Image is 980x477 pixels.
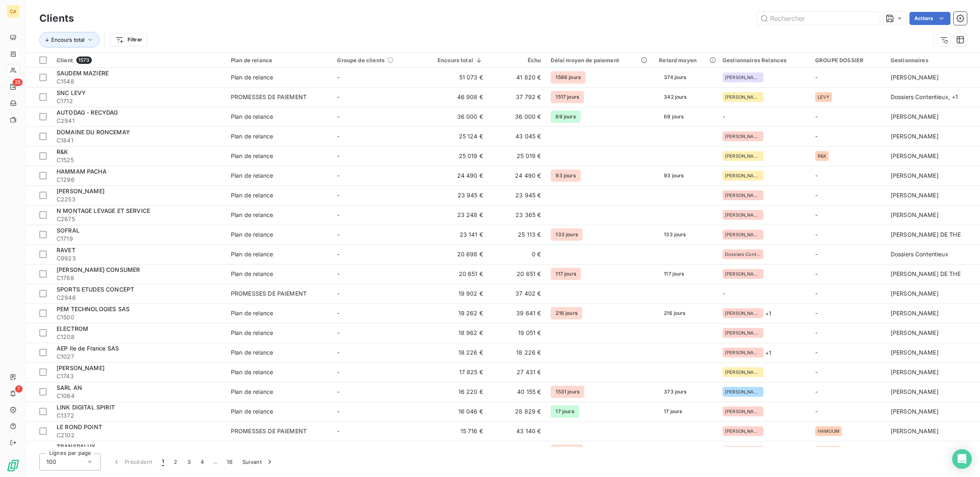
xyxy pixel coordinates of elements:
[427,382,488,402] td: 16 220 €
[231,407,273,416] div: Plan de relance
[427,402,488,421] td: 16 046 €
[488,127,546,146] td: 43 045 €
[231,73,273,81] div: Plan de relance
[427,421,488,441] td: 15 716 €
[13,79,23,86] span: 25
[57,109,118,116] span: AUTODAG - RECYDAG
[891,152,939,159] span: [PERSON_NAME]
[57,117,221,125] span: C2941
[337,251,340,258] span: -
[337,290,340,297] span: -
[231,57,328,63] div: Plan de relance
[51,36,84,43] span: Encours total
[818,95,830,99] span: LEVY
[57,246,75,253] span: RAVET
[891,329,939,336] span: [PERSON_NAME]
[551,57,649,63] div: Délai moyen de paiement
[488,323,546,343] td: 19 051 €
[551,71,586,84] span: 1586 jours
[659,170,688,182] span: 93 jours
[432,57,483,63] div: Encours total
[891,368,939,375] span: [PERSON_NAME]
[57,70,109,77] span: SAUDEM MAZIERE
[488,343,546,362] td: 18 226 €
[891,427,939,434] span: [PERSON_NAME]
[488,421,546,441] td: 43 140 €
[891,231,961,238] span: [PERSON_NAME] DE THE
[57,443,96,450] span: TRANSPALUX
[725,232,761,237] span: [PERSON_NAME]
[815,211,818,218] span: -
[57,333,221,341] span: C1208
[57,156,221,164] span: C1525
[722,57,805,63] div: Gestionnaires Relances
[57,89,86,96] span: SNC LEVY
[891,310,939,316] span: [PERSON_NAME]
[815,251,818,258] span: -
[337,231,340,238] span: -
[57,97,221,105] span: C1712
[488,68,546,87] td: 41 820 €
[57,188,105,194] span: [PERSON_NAME]
[231,113,273,121] div: Plan de relance
[891,388,939,395] span: [PERSON_NAME]
[488,284,546,303] td: 37 402 €
[488,225,546,244] td: 25 113 €
[725,429,761,434] span: [PERSON_NAME]
[725,389,761,394] span: [PERSON_NAME]
[815,57,881,63] div: GROUPE DOSSIER
[231,191,273,199] div: Plan de relance
[427,343,488,362] td: 18 226 €
[337,329,340,336] span: -
[815,368,818,375] span: -
[551,307,582,319] span: 216 jours
[76,57,92,64] span: 1573
[818,429,839,434] span: HAMOUM
[57,57,73,63] span: Client
[551,170,580,182] span: 93 jours
[196,453,209,470] button: 4
[725,213,761,217] span: [PERSON_NAME]
[427,205,488,225] td: 23 248 €
[57,325,88,332] span: ELECTROM
[891,290,939,297] span: [PERSON_NAME]
[815,408,818,415] span: -
[231,329,273,337] div: Plan de relance
[725,311,761,316] span: [PERSON_NAME]
[488,441,546,461] td: 15 462 €
[427,107,488,127] td: 36 000 €
[493,57,541,63] div: Échu
[231,427,307,435] div: PROMESSES DE PAIEMENT
[659,228,691,241] span: 133 jours
[57,195,221,203] span: C2253
[891,349,939,356] span: [PERSON_NAME]
[337,192,340,199] span: -
[57,372,221,380] span: C1743
[231,289,307,298] div: PROMESSES DE PAIEMENT
[427,225,488,244] td: 23 141 €
[891,251,948,258] span: Dossiers Contentieux
[815,388,818,395] span: -
[337,57,385,63] span: Groupe de clients
[427,244,488,264] td: 20 698 €
[110,33,148,46] button: Filtrer
[237,453,279,470] button: Suivant
[488,402,546,421] td: 28 829 €
[551,268,581,280] span: 117 jours
[488,382,546,402] td: 40 155 €
[209,455,222,468] span: …
[427,146,488,166] td: 25 019 €
[488,303,546,323] td: 39 641 €
[57,168,107,175] span: HAMMAM PACHA
[891,211,939,218] span: [PERSON_NAME]
[551,405,579,418] span: 17 jours
[337,113,340,120] span: -
[757,12,880,25] input: Rechercher
[57,345,119,352] span: AEP Ile de France SAS
[337,368,340,375] span: -
[169,453,182,470] button: 2
[891,172,939,179] span: [PERSON_NAME]
[337,408,340,415] span: -
[488,166,546,185] td: 24 490 €
[551,91,584,103] span: 1517 jours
